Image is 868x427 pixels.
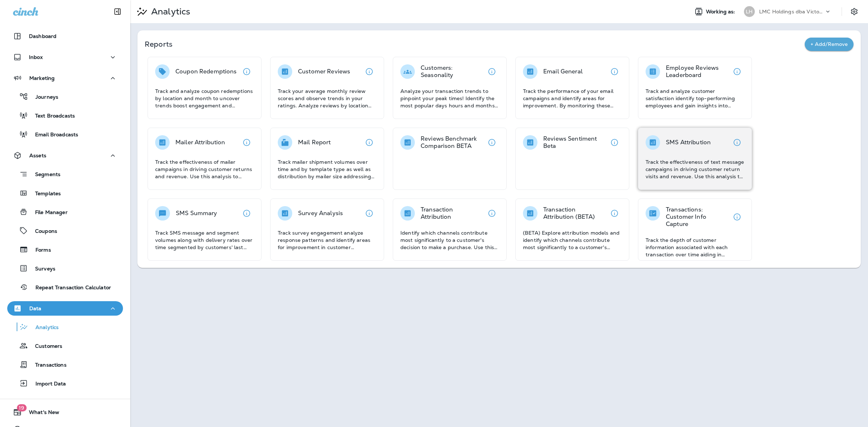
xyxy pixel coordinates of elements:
[730,64,744,79] button: View details
[17,404,26,411] span: 19
[298,68,350,75] p: Customer Reviews
[805,38,854,51] button: + Add/Remove
[28,94,58,101] p: Journeys
[278,87,376,109] p: Track your average monthly review scores and observe trends in your ratings. Analyze reviews by l...
[759,9,824,14] p: LMC Holdings dba Victory Lane Quick Oil Change
[543,68,583,75] p: Email General
[278,229,376,251] p: Track survey engagement analyze response patterns and identify areas for improvement in customer ...
[28,266,55,273] p: Surveys
[7,148,123,163] button: Assets
[28,285,111,291] p: Repeat Transaction Calculator
[7,166,123,182] button: Segments
[7,50,123,64] button: Inbox
[666,206,730,228] p: Transactions: Customer Info Capture
[7,279,123,295] button: Repeat Transaction Calculator
[7,338,123,353] button: Customers
[22,409,59,418] span: What's New
[175,139,225,146] p: Mailer Attribution
[646,236,744,258] p: Track the depth of customer information associated with each transaction over time aiding in asse...
[485,135,499,150] button: View details
[28,228,57,235] p: Coupons
[485,206,499,221] button: View details
[421,206,485,221] p: Transaction Attribution
[646,87,744,109] p: Track and analyze customer satisfaction identify top-performing employees and gain insights into ...
[28,171,60,179] p: Segments
[29,54,43,60] p: Inbox
[28,191,61,197] p: Templates
[543,135,607,150] p: Reviews Sentiment Beta
[145,39,805,49] p: Reports
[155,87,254,109] p: Track and analyze coupon redemptions by location and month to uncover trends boost engagement and...
[239,64,254,79] button: View details
[362,135,376,150] button: View details
[7,405,123,419] button: 19What's New
[706,9,737,15] span: Working as:
[7,223,123,238] button: Coupons
[730,210,744,224] button: View details
[400,229,499,251] p: Identify which channels contribute most significantly to a customer's decision to make a purchase...
[421,64,485,79] p: Customers: Seasonality
[646,158,744,180] p: Track the effectiveness of text message campaigns in driving customer return visits and revenue. ...
[485,64,499,79] button: View details
[298,210,343,217] p: Survey Analysis
[744,6,755,17] div: LH
[28,132,78,138] p: Email Broadcasts
[7,89,123,104] button: Journeys
[28,113,75,120] p: Text Broadcasts
[7,242,123,257] button: Forms
[239,206,254,221] button: View details
[7,357,123,372] button: Transactions
[28,381,66,388] p: Import Data
[28,343,62,350] p: Customers
[607,135,622,150] button: View details
[7,301,123,316] button: Data
[523,87,622,109] p: Track the performance of your email campaigns and identify areas for improvement. By monitoring t...
[666,64,730,79] p: Employee Reviews Leaderboard
[176,210,217,217] p: SMS Summary
[148,6,190,17] p: Analytics
[29,33,56,39] p: Dashboard
[7,29,123,43] button: Dashboard
[278,158,376,180] p: Track mailer shipment volumes over time and by template type as well as distribution by mailer si...
[155,229,254,251] p: Track SMS message and segment volumes along with delivery rates over time segmented by customers'...
[239,135,254,150] button: View details
[7,261,123,276] button: Surveys
[29,306,42,311] p: Data
[28,247,51,254] p: Forms
[7,71,123,85] button: Marketing
[730,135,744,150] button: View details
[362,206,376,221] button: View details
[29,153,46,158] p: Assets
[543,206,607,221] p: Transaction Attribution (BETA)
[848,5,861,18] button: Settings
[29,75,55,81] p: Marketing
[28,324,59,331] p: Analytics
[400,87,499,109] p: Analyze your transaction trends to pinpoint your peak times! Identify the most popular days hours...
[7,204,123,219] button: File Manager
[7,108,123,123] button: Text Broadcasts
[28,209,68,216] p: File Manager
[107,4,128,19] button: Collapse Sidebar
[523,229,622,251] p: (BETA) Explore attribution models and identify which channels contribute most significantly to a ...
[666,139,711,146] p: SMS Attribution
[607,206,622,221] button: View details
[155,158,254,180] p: Track the effectiveness of mailer campaigns in driving customer returns and revenue. Use this ana...
[28,362,67,369] p: Transactions
[362,64,376,79] button: View details
[421,135,485,150] p: Reviews Benchmark Comparison BETA
[298,139,331,146] p: Mail Report
[7,376,123,391] button: Import Data
[7,185,123,201] button: Templates
[7,127,123,142] button: Email Broadcasts
[175,68,237,75] p: Coupon Redemptions
[7,319,123,334] button: Analytics
[607,64,622,79] button: View details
